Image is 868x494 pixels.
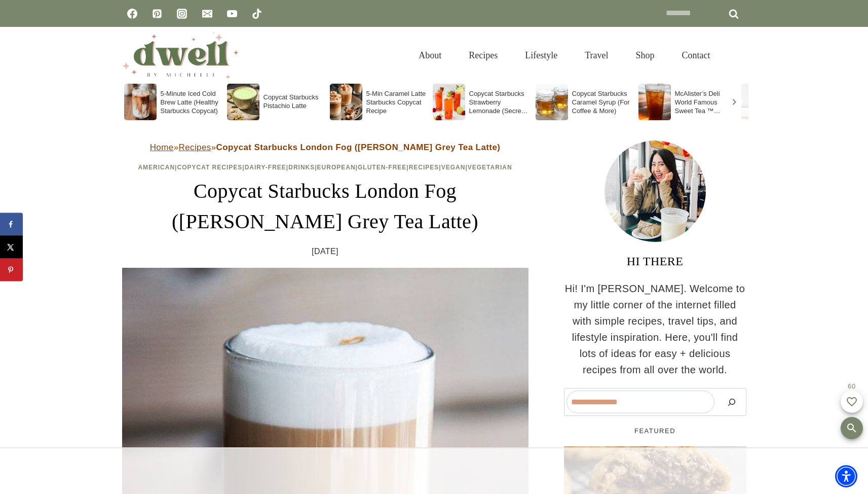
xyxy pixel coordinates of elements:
[245,164,286,171] a: Dairy-Free
[564,426,746,436] h5: FEATURED
[138,164,512,171] span: | | | | | | | |
[197,4,217,24] a: Email
[288,164,315,171] a: Drinks
[177,164,242,171] a: Copycat Recipes
[150,143,501,152] span: » »
[358,164,406,171] a: Gluten-Free
[150,143,174,152] a: Home
[138,164,175,171] a: American
[172,4,192,24] a: Instagram
[122,176,529,237] h1: Copycat Starbucks London Fog ([PERSON_NAME] Grey Tea Latte)
[455,39,511,72] a: Recipes
[122,4,142,24] a: Facebook
[147,4,167,24] a: Pinterest
[571,39,622,72] a: Travel
[216,143,501,152] strong: Copycat Starbucks London Fog ([PERSON_NAME] Grey Tea Latte)
[409,164,439,171] a: Recipes
[564,280,746,378] p: Hi! I'm [PERSON_NAME]. Welcome to my little corner of the internet filled with simple recipes, tr...
[405,39,724,72] nav: Primary Navigation
[247,4,267,24] a: TikTok
[222,4,242,24] a: YouTube
[564,252,746,270] h3: HI THERE
[250,448,619,494] iframe: Advertisement
[441,164,466,171] a: Vegan
[317,164,356,171] a: European
[178,143,211,152] a: Recipes
[668,39,724,72] a: Contact
[468,164,512,171] a: Vegetarian
[312,245,338,258] time: [DATE]
[622,39,668,72] a: Shop
[835,465,857,487] div: Accessibility Menu
[511,39,571,72] a: Lifestyle
[122,32,239,79] img: DWELL by michelle
[405,39,455,72] a: About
